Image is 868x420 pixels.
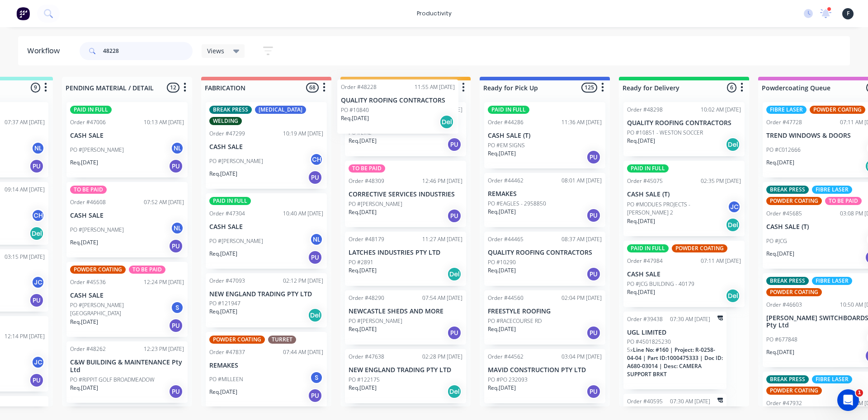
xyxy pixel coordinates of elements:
span: 1 [856,389,863,397]
span: F [847,9,849,18]
img: Factory [16,7,30,20]
div: Workflow [27,46,64,56]
div: productivity [412,7,456,20]
span: Views [207,46,224,56]
input: Search for orders... [103,42,193,60]
iframe: Intercom live chat [837,389,859,411]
